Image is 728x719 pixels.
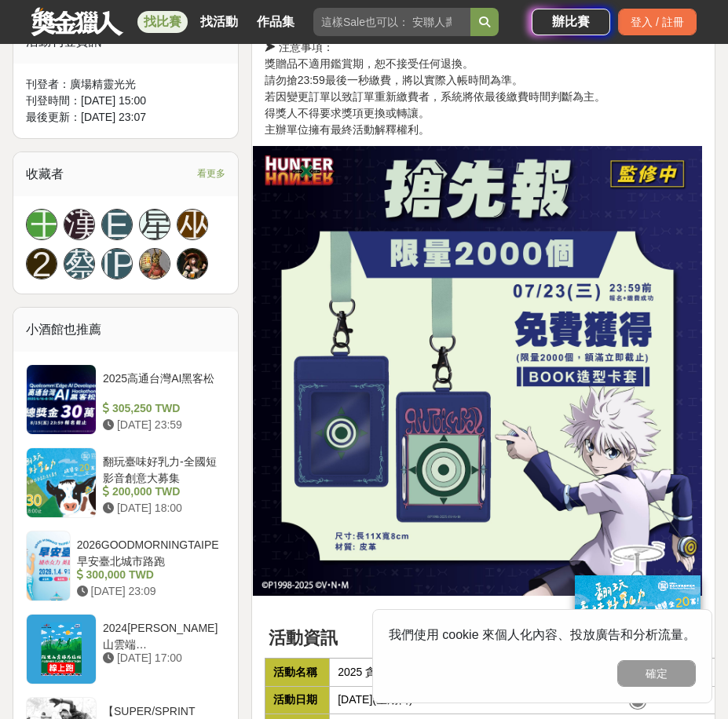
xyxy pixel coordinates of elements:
div: 刊登者： 廣場精靈光光 [26,76,225,93]
div: [DATE] 23:09 [77,583,219,600]
span: 我們使用 cookie 來個人化內容、投放廣告和分析流量。 [389,628,696,641]
div: 305,250 TWD [103,400,219,417]
a: 2026GOODMORNINGTAIPE 早安臺北城市路跑 300,000 TWD [DATE] 23:09 [26,531,225,601]
a: 星 [139,209,170,240]
a: 找活動 [194,11,244,33]
div: [DATE] 17:00 [103,650,219,666]
a: [PERSON_NAME] [101,248,133,279]
a: 找比賽 [137,11,188,33]
button: 確定 [617,660,696,687]
span: 2025 貪婪之島獵人路跑：[GEOGRAPHIC_DATA] [338,666,579,678]
div: 翻玩臺味好乳力-全國短影音創意大募集 [103,454,219,484]
a: Avatar [139,248,170,279]
a: 翻玩臺味好乳力-全國短影音創意大募集 200,000 TWD [DATE] 18:00 [26,447,225,518]
div: 小酒館也推薦 [13,308,238,352]
span: [DATE](星期日) [338,693,412,706]
a: 2025高通台灣AI黑客松 305,250 TWD [DATE] 23:59 [26,364,225,435]
a: 2024[PERSON_NAME]山雲端[PERSON_NAME][GEOGRAPHIC_DATA]跑 [DATE] 17:00 [26,614,225,684]
a: Avatar [177,248,208,279]
a: 作品集 [251,11,301,33]
div: 登入 / 註冊 [618,9,697,35]
strong: 活動日期 [273,693,317,706]
strong: 活動名稱 [273,666,317,678]
a: 蔡 [64,248,95,279]
img: Avatar [140,249,170,279]
img: ff197300-f8ee-455f-a0ae-06a3645bc375.jpg [575,575,701,680]
a: 王 [26,209,57,240]
div: [DATE] 18:00 [103,500,219,516]
div: 2024[PERSON_NAME]山雲端[PERSON_NAME][GEOGRAPHIC_DATA]跑 [103,620,219,650]
img: Avatar [177,249,207,279]
a: 辦比賽 [532,9,610,35]
div: 300,000 TWD [77,567,219,583]
strong: 活動資訊 [269,628,338,648]
div: [DATE] 23:59 [103,417,219,433]
a: 漢 [64,209,95,240]
a: E [101,209,133,240]
div: 刊登時間： [DATE] 15:00 [26,93,225,109]
input: 這樣Sale也可以： 安聯人壽創意銷售法募集 [313,8,470,36]
a: 2 [26,248,57,279]
div: 2026GOODMORNINGTAIPE 早安臺北城市路跑 [77,537,219,567]
span: 收藏者 [26,167,64,181]
div: 200,000 TWD [103,484,219,500]
a: 巫 [177,209,208,240]
div: 最後更新： [DATE] 23:07 [26,109,225,126]
span: 看更多 [197,165,225,182]
div: 2025高通台灣AI黑客松 [103,370,219,400]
